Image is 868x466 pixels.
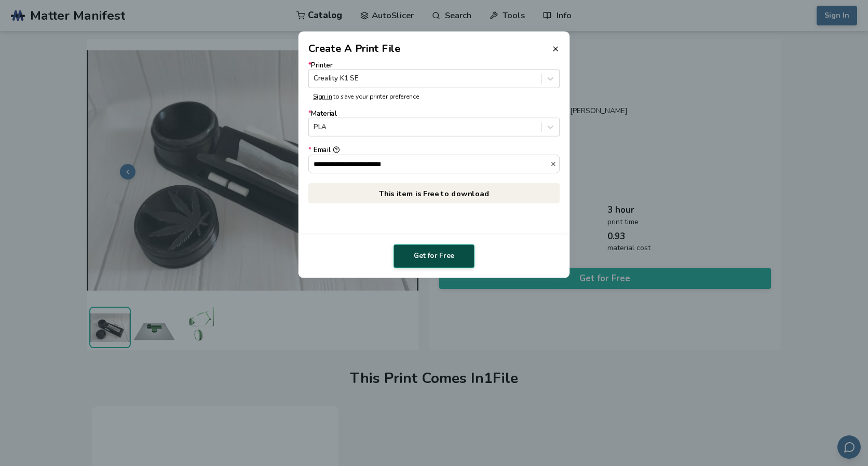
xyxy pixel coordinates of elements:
[313,92,332,100] a: Sign in
[314,124,316,131] input: *MaterialPLA
[309,155,550,172] input: *Email
[333,146,340,153] button: *Email
[308,146,560,154] div: Email
[313,93,555,100] p: to save your printer preference
[308,61,560,88] label: Printer
[308,110,560,136] label: Material
[308,41,401,56] h2: Create A Print File
[308,183,560,203] p: This item is Free to download
[550,160,559,167] button: *Email
[394,244,474,268] button: Get for Free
